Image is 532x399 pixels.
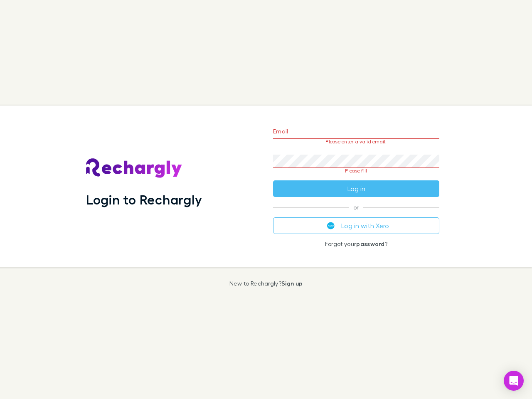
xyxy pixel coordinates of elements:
button: Log in [273,180,439,197]
p: Forgot your ? [273,241,439,247]
p: New to Rechargly? [229,280,303,287]
div: Open Intercom Messenger [504,371,524,391]
span: or [273,207,439,207]
p: Please enter a valid email. [273,139,439,145]
p: Please fill [273,168,439,174]
a: Sign up [281,280,303,287]
button: Log in with Xero [273,217,439,234]
a: password [356,240,384,247]
h1: Login to Rechargly [86,192,202,207]
img: Rechargly's Logo [86,158,182,178]
img: Xero's logo [327,222,335,229]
